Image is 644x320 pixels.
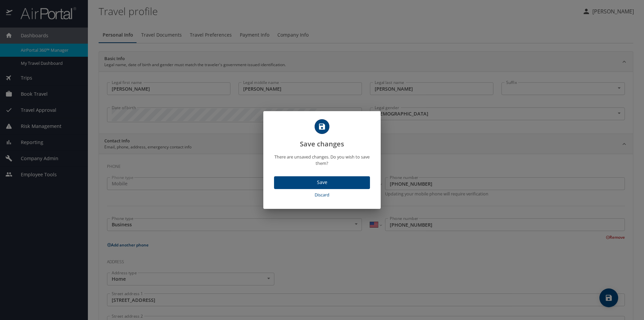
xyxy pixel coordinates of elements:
p: There are unsaved changes. Do you wish to save them? [271,154,373,167]
button: Discard [274,189,370,201]
span: Discard [277,191,367,199]
button: Save [274,176,370,189]
h2: Save changes [271,119,373,149]
span: Save [279,178,365,187]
